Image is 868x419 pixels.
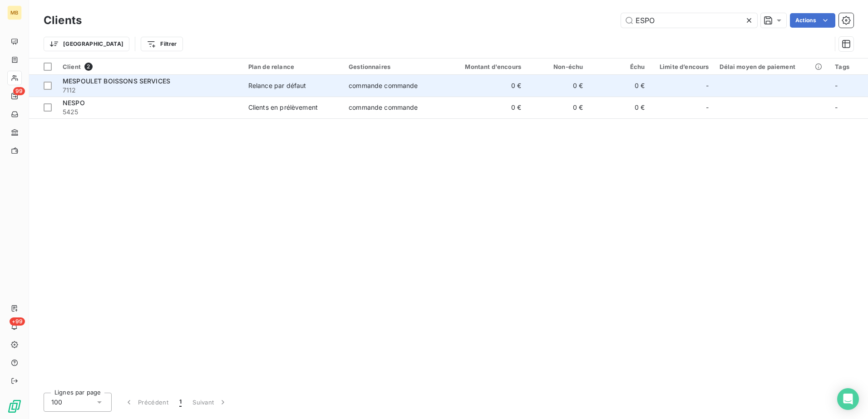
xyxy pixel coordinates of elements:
[588,97,650,118] td: 0 €
[44,12,82,29] h3: Clients
[179,398,182,407] span: 1
[621,13,757,28] input: Rechercher
[10,317,25,326] span: +99
[174,393,187,412] button: 1
[349,82,418,89] span: commande commande
[594,63,645,70] div: Échu
[706,81,709,90] span: -
[13,87,25,95] span: 99
[51,398,62,407] span: 100
[790,13,835,28] button: Actions
[248,103,318,112] div: Clients en prélèvement
[532,63,583,70] div: Non-échu
[248,81,306,90] div: Relance par défaut
[63,107,237,117] span: 5425
[63,77,170,85] span: MESPOULET BOISSONS SERVICES
[84,63,93,71] span: 2
[835,103,838,111] span: -
[187,393,233,412] button: Suivant
[349,63,438,70] div: Gestionnaires
[656,63,709,70] div: Limite d’encours
[63,99,85,107] span: NESPO
[7,399,22,414] img: Logo LeanPay
[248,63,338,70] div: Plan de relance
[141,37,182,51] button: Filtrer
[720,63,824,70] div: Délai moyen de paiement
[63,86,237,95] span: 7112
[527,97,588,118] td: 0 €
[444,75,527,97] td: 0 €
[835,82,838,89] span: -
[63,63,81,70] span: Client
[119,393,174,412] button: Précédent
[44,37,129,51] button: [GEOGRAPHIC_DATA]
[7,5,22,20] div: MB
[706,103,709,112] span: -
[444,97,527,118] td: 0 €
[588,75,650,97] td: 0 €
[837,388,859,410] div: Open Intercom Messenger
[449,63,521,70] div: Montant d'encours
[349,103,418,111] span: commande commande
[527,75,588,97] td: 0 €
[835,63,863,70] div: Tags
